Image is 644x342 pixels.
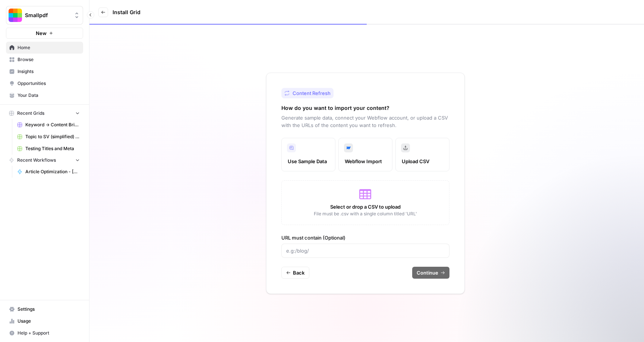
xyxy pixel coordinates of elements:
button: Back [281,267,309,279]
h2: How do you want to import your content? [281,104,389,112]
img: Smallpdf Logo [9,9,22,22]
a: Your Data [6,89,83,101]
span: New [36,29,47,37]
input: e.g:/blog/ [286,247,445,254]
span: Content Refresh [293,89,331,97]
span: Browse [18,56,80,63]
button: Workspace: Smallpdf [6,6,83,25]
span: Webflow Import [345,158,386,165]
span: Upload CSV [402,158,443,165]
button: Recent Workflows [6,155,83,166]
span: Opportunities [18,80,80,87]
span: Help + Support [18,330,80,336]
span: Use Sample Data [288,158,329,165]
span: File must be .csv with a single column titled 'URL' [314,210,417,217]
span: Settings [18,306,80,313]
a: Browse [6,54,83,66]
span: Article Optimization - [PERSON_NAME] [25,168,80,175]
h3: Install Grid [113,9,141,16]
span: Usage [18,318,80,324]
span: Insights [18,68,80,75]
span: Select or drop a CSV to upload [330,203,401,210]
span: Smallpdf [25,12,70,19]
span: Keyword -> Content Brief -> Article [25,121,80,128]
a: Insights [6,66,83,77]
span: Your Data [18,92,80,99]
button: Help + Support [6,327,83,339]
a: Keyword -> Content Brief -> Article [14,119,83,131]
span: Back [293,269,304,276]
a: Article Optimization - [PERSON_NAME] [14,166,83,178]
span: Recent Grids [17,110,44,117]
button: New [6,28,83,39]
a: Settings [6,303,83,315]
label: URL must contain (Optional) [281,234,449,241]
span: Continue [417,269,438,276]
span: Recent Workflows [17,157,56,164]
a: Home [6,42,83,54]
span: Testing Titles and Meta [25,145,80,152]
a: Usage [6,315,83,327]
a: Topic to SV (simplified) Grid [14,131,83,143]
span: Topic to SV (simplified) Grid [25,133,80,140]
a: Opportunities [6,77,83,89]
p: Generate sample data, connect your Webflow account, or upload a CSV with the URLs of the content ... [281,114,449,129]
a: Testing Titles and Meta [14,143,83,155]
span: Home [18,44,80,51]
button: Continue [412,267,449,279]
button: Recent Grids [6,108,83,119]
